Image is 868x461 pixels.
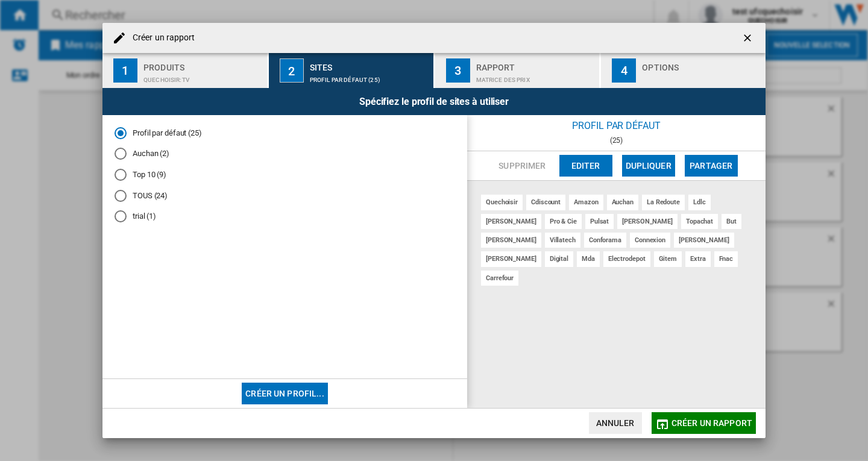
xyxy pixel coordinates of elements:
div: quechoisir [481,195,523,210]
div: Profil par défaut [467,115,766,136]
div: Sites [310,58,429,71]
div: auchan [607,195,638,210]
div: pro & cie [545,214,582,229]
div: [PERSON_NAME] [617,214,678,229]
div: Produits [143,58,262,71]
div: amazon [569,195,603,210]
button: Créer un rapport [652,412,756,434]
div: 4 [612,58,636,83]
button: Supprimer [495,155,549,177]
div: Spécifiez le profil de sites à utiliser [102,88,766,115]
div: cdiscount [526,195,565,210]
div: connexion [630,233,670,248]
div: electrodepot [603,251,650,266]
button: getI18NText('BUTTONS.CLOSE_DIALOG') [737,26,761,50]
button: Editer [559,155,612,177]
md-radio-button: Profil par défaut (25) [115,127,455,139]
div: (25) [467,136,766,145]
div: mda [577,251,600,266]
div: la redoute [642,195,685,210]
md-radio-button: trial (1) [115,211,455,222]
button: Créer un profil... [242,383,328,404]
div: ldlc [688,195,711,210]
div: pulsat [585,214,614,229]
md-radio-button: TOUS (24) [115,190,455,201]
div: [PERSON_NAME] [481,233,541,248]
div: [PERSON_NAME] [674,233,734,248]
button: 3 Rapport Matrice des prix [435,53,601,88]
div: 1 [113,58,137,83]
div: 3 [446,58,470,83]
h4: Créer un rapport [127,32,195,44]
div: conforama [584,233,626,248]
div: carrefour [481,271,518,286]
button: Annuler [589,412,642,434]
div: Profil par défaut (25) [310,71,429,83]
md-radio-button: Top 10 (9) [115,169,455,181]
div: villatech [545,233,580,248]
div: fnac [714,251,738,266]
div: Options [642,58,761,71]
span: Créer un rapport [671,418,752,428]
div: Matrice des prix [476,71,595,83]
div: but [722,214,741,229]
ng-md-icon: getI18NText('BUTTONS.CLOSE_DIALOG') [741,32,756,46]
div: extra [685,251,711,266]
div: Rapport [476,58,595,71]
div: 2 [280,58,304,83]
button: 2 Sites Profil par défaut (25) [269,53,435,88]
div: topachat [681,214,718,229]
div: [PERSON_NAME] [481,214,541,229]
div: gitem [654,251,682,266]
md-radio-button: Auchan (2) [115,148,455,160]
div: [PERSON_NAME] [481,251,541,266]
button: Partager [685,155,738,177]
button: Dupliquer [622,155,675,177]
button: 4 Options [601,53,766,88]
div: digital [545,251,573,266]
div: QUECHOISIR:Tv [143,71,262,83]
button: 1 Produits QUECHOISIR:Tv [102,53,268,88]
